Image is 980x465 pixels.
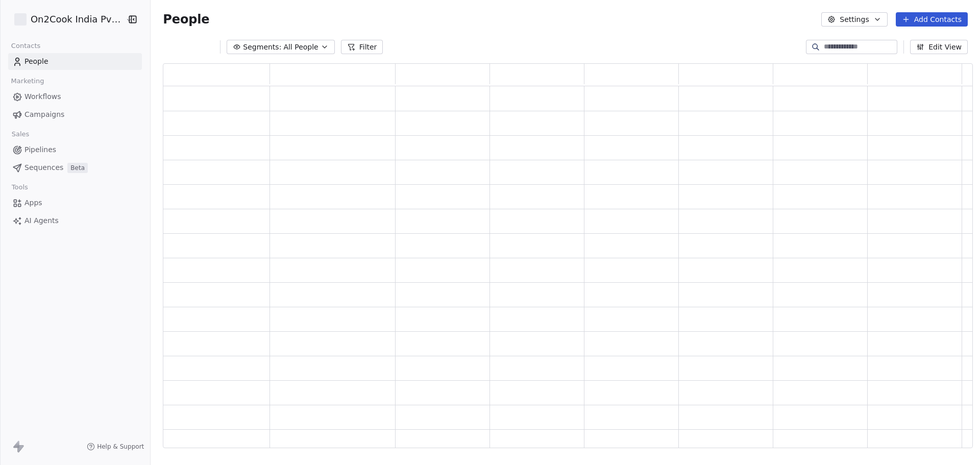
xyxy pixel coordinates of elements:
[821,12,887,27] button: Settings
[8,53,142,70] a: People
[283,42,318,53] span: All People
[8,194,142,211] a: Apps
[341,40,383,54] button: Filter
[24,162,63,173] span: Sequences
[163,12,209,27] span: People
[7,180,32,195] span: Tools
[12,11,119,28] button: On2Cook India Pvt. Ltd.
[24,198,42,208] span: Apps
[24,56,48,67] span: People
[87,443,144,451] a: Help & Support
[7,127,34,142] span: Sales
[24,109,64,120] span: Campaigns
[67,163,88,173] span: Beta
[896,12,968,27] button: Add Contacts
[24,215,59,226] span: AI Agents
[97,443,144,451] span: Help & Support
[243,42,281,53] span: Segments:
[7,74,48,89] span: Marketing
[24,91,61,102] span: Workflows
[31,13,123,26] span: On2Cook India Pvt. Ltd.
[910,40,968,54] button: Edit View
[8,106,142,123] a: Campaigns
[8,159,142,176] a: SequencesBeta
[8,88,142,105] a: Workflows
[7,38,45,54] span: Contacts
[8,212,142,229] a: AI Agents
[24,144,56,155] span: Pipelines
[8,141,142,158] a: Pipelines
